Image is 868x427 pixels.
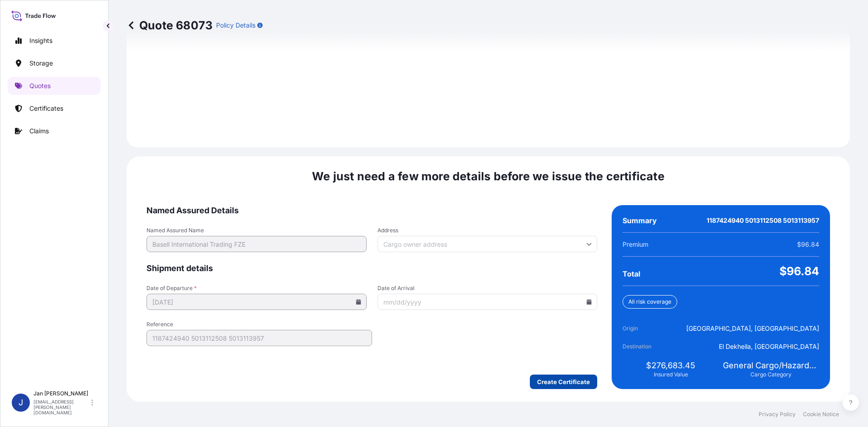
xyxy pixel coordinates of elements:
[377,294,598,310] input: mm/dd/yyyy
[750,371,792,378] span: Cargo Category
[29,81,51,90] p: Quotes
[797,240,819,249] span: $96.84
[33,390,90,397] p: Jan [PERSON_NAME]
[377,285,598,292] span: Date of Arrival
[29,127,49,136] p: Claims
[623,324,673,333] span: Origin
[33,399,90,415] p: [EMAIL_ADDRESS][PERSON_NAME][DOMAIN_NAME]
[723,360,819,371] span: General Cargo/Hazardous Material
[19,398,23,407] span: J
[623,269,640,278] span: Total
[377,227,598,234] span: Address
[216,21,255,30] p: Policy Details
[623,342,673,351] span: Destination
[537,377,590,386] p: Create Certificate
[8,32,101,50] a: Insights
[146,227,367,234] span: Named Assured Name
[8,54,101,72] a: Storage
[707,216,819,225] span: 1187424940 5013112508 5013113957
[377,236,598,252] input: Cargo owner address
[146,205,597,216] span: Named Assured Details
[8,77,101,95] a: Quotes
[623,216,657,225] span: Summary
[146,330,372,346] input: Your internal reference
[127,18,212,33] p: Quote 68073
[29,36,52,45] p: Insights
[8,99,101,117] a: Certificates
[29,104,63,113] p: Certificates
[719,342,819,351] span: El Dekheila, [GEOGRAPHIC_DATA]
[146,321,372,328] span: Reference
[779,264,819,278] span: $96.84
[623,240,648,249] span: Premium
[146,285,367,292] span: Date of Departure
[646,360,695,371] span: $276,683.45
[146,294,367,310] input: mm/dd/yyyy
[312,169,665,183] span: We just need a few more details before we issue the certificate
[146,263,597,274] span: Shipment details
[29,59,53,68] p: Storage
[8,122,101,140] a: Claims
[623,295,677,309] div: All risk coverage
[654,371,688,378] span: Insured Value
[759,411,796,418] a: Privacy Policy
[803,411,839,418] a: Cookie Notice
[530,375,597,389] button: Create Certificate
[686,324,819,333] span: [GEOGRAPHIC_DATA], [GEOGRAPHIC_DATA]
